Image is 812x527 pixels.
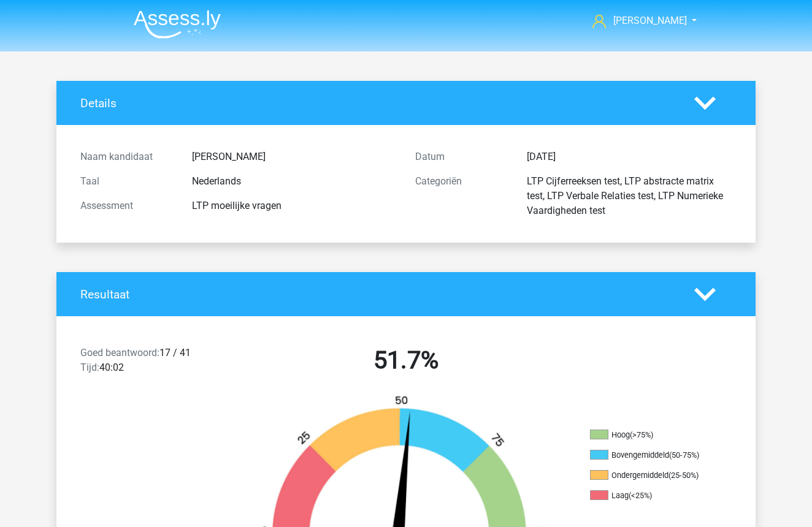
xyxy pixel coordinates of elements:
[518,174,741,218] div: LTP Cijferreeksen test, LTP abstracte matrix test, LTP Verbale Relaties test, LTP Numerieke Vaard...
[183,150,406,164] div: [PERSON_NAME]
[668,471,699,480] div: (25-50%)
[669,450,699,460] div: (50-75%)
[588,13,688,28] a: [PERSON_NAME]
[80,362,99,373] span: Tijd:
[613,15,687,26] span: [PERSON_NAME]
[630,430,653,439] div: (>75%)
[71,174,183,189] div: Taal
[406,174,518,218] div: Categoriën
[590,430,713,441] li: Hoog
[80,287,676,301] h4: Resultaat
[134,10,221,39] img: Assessly
[183,199,406,213] div: LTP moeilijke vragen
[248,346,564,375] h2: 51.7%
[590,490,713,501] li: Laag
[183,174,406,189] div: Nederlands
[71,199,183,213] div: Assessment
[406,150,518,164] div: Datum
[590,470,713,481] li: Ondergemiddeld
[80,347,159,358] span: Goed beantwoord:
[80,96,676,110] h4: Details
[518,150,741,164] div: [DATE]
[71,346,239,380] div: 17 / 41 40:02
[71,150,183,164] div: Naam kandidaat
[629,491,652,500] div: (<25%)
[590,450,713,461] li: Bovengemiddeld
